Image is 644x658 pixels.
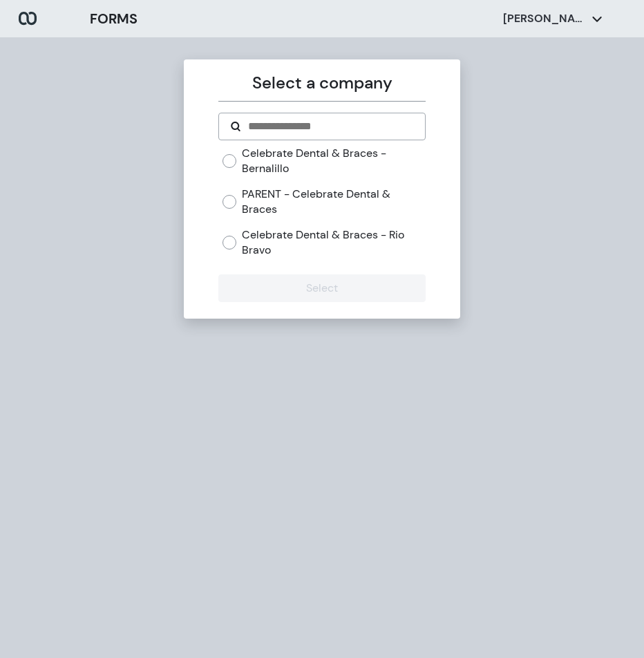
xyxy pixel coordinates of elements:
[218,274,425,302] button: Select
[218,70,425,95] p: Select a company
[503,11,586,26] p: [PERSON_NAME]
[242,227,425,257] label: Celebrate Dental & Braces - Rio Bravo
[90,8,138,29] h3: FORMS
[242,146,425,176] label: Celebrate Dental & Braces - Bernalillo
[242,187,425,216] label: PARENT - Celebrate Dental & Braces
[247,118,413,135] input: Search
